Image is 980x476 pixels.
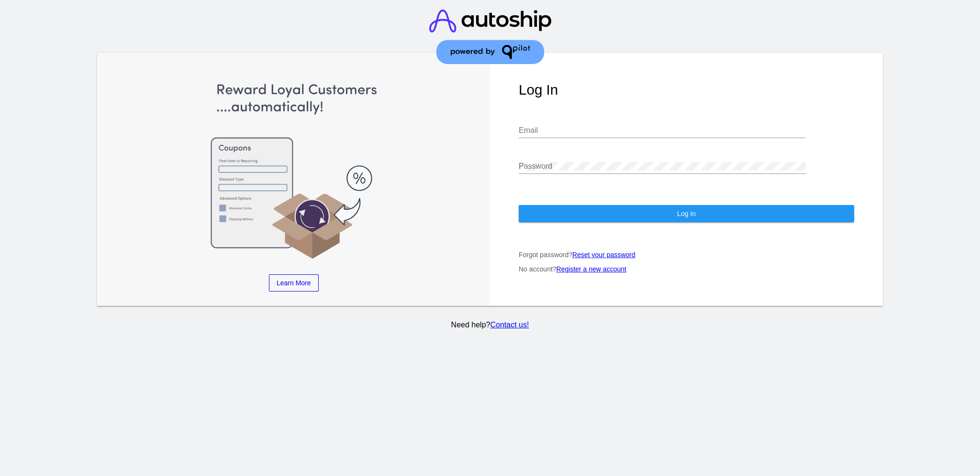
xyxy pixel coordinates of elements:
p: Forgot password? [519,251,854,259]
p: Need help? [95,321,885,329]
h1: Log In [519,82,854,98]
a: Register a new account [557,265,626,273]
span: Log In [677,210,696,217]
span: Learn More [277,279,311,287]
a: Contact us! [490,321,529,329]
input: Email [519,126,806,135]
button: Log In [519,205,854,222]
a: Learn More [269,274,319,292]
img: Apply Coupons Automatically to Scheduled Orders with QPilot [126,82,461,260]
a: Reset your password [572,251,635,259]
p: No account? [519,265,854,273]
